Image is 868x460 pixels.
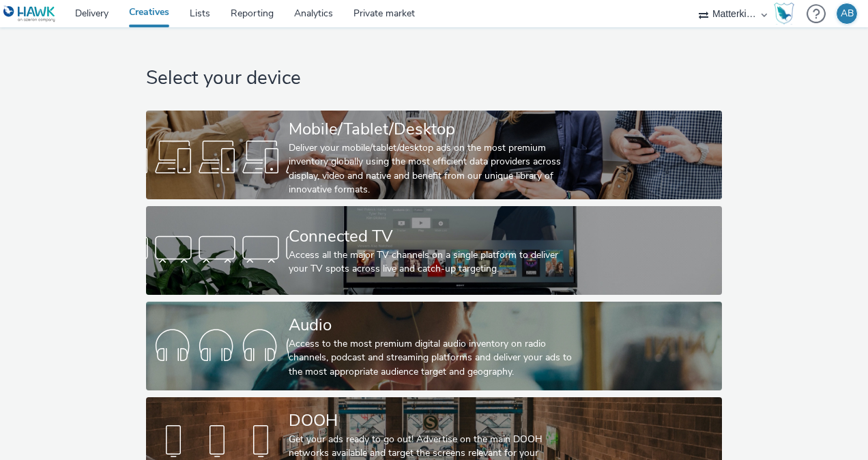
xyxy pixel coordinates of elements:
[289,337,574,379] div: Access to the most premium digital audio inventory on radio channels, podcast and streaming platf...
[841,3,854,24] div: AB
[289,248,574,276] div: Access all the major TV channels on a single platform to deliver your TV spots across live and ca...
[289,225,574,248] div: Connected TV
[289,141,574,197] div: Deliver your mobile/tablet/desktop ads on the most premium inventory globally using the most effi...
[774,3,794,25] img: Hawk Academy
[289,117,574,141] div: Mobile/Tablet/Desktop
[146,111,721,199] a: Mobile/Tablet/DesktopDeliver your mobile/tablet/desktop ads on the most premium inventory globall...
[289,313,574,337] div: Audio
[146,66,721,91] h1: Select your device
[289,409,574,433] div: DOOH
[3,5,56,23] img: undefined Logo
[146,302,721,390] a: AudioAccess to the most premium digital audio inventory on radio channels, podcast and streaming ...
[146,206,721,295] a: Connected TVAccess all the major TV channels on a single platform to deliver your TV spots across...
[774,3,800,25] a: Hawk Academy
